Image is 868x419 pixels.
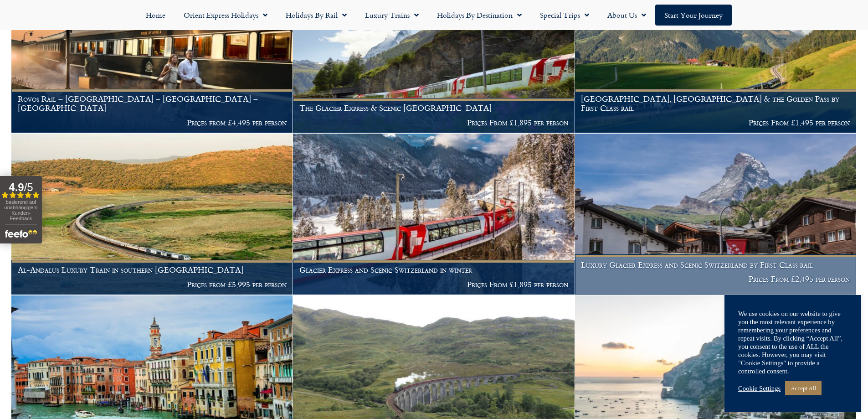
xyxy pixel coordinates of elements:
a: Start your Journey [655,5,732,26]
div: We use cookies on our website to give you the most relevant experience by remembering your prefer... [738,310,847,375]
a: Luxury Trains [356,5,428,26]
a: Orient Express Holidays [175,5,277,26]
p: Prices From £1,495 per person [581,118,850,127]
h1: Al-Andalus Luxury Train in southern [GEOGRAPHIC_DATA] [18,265,287,274]
h1: The Glacier Express & Scenic [GEOGRAPHIC_DATA] [299,103,568,113]
a: About Us [598,5,655,26]
p: Prices from £5,995 per person [18,280,287,289]
h1: Rovos Rail – [GEOGRAPHIC_DATA] – [GEOGRAPHIC_DATA] – [GEOGRAPHIC_DATA] [18,94,287,112]
a: Cookie Settings [738,384,781,393]
h1: Luxury Glacier Express and Scenic Switzerland by First Class rail [581,260,850,269]
a: Accept All [785,381,822,395]
p: Prices From £1,895 per person [299,118,568,127]
a: Home [137,5,175,26]
h1: [GEOGRAPHIC_DATA], [GEOGRAPHIC_DATA] & the Golden Pass by First Class rail [581,94,850,112]
p: Prices From £2,495 per person [581,274,850,284]
p: Prices from £4,495 per person [18,118,287,127]
a: Special Trips [531,5,598,26]
a: Holidays by Rail [277,5,356,26]
a: Holidays by Destination [428,5,531,26]
p: Prices From £1,895 per person [299,280,568,289]
nav: Menu [5,5,863,26]
a: Luxury Glacier Express and Scenic Switzerland by First Class rail Prices From £2,495 per person [575,134,857,295]
h1: Glacier Express and Scenic Switzerland in winter [299,265,568,274]
a: Al-Andalus Luxury Train in southern [GEOGRAPHIC_DATA] Prices from £5,995 per person [11,134,293,295]
a: Glacier Express and Scenic Switzerland in winter Prices From £1,895 per person [293,134,575,295]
